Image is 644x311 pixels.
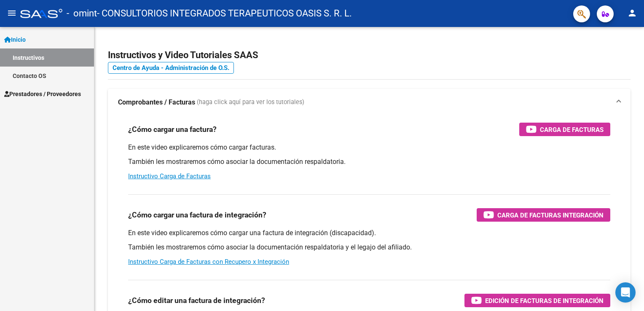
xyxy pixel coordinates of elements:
span: (haga click aquí para ver los tutoriales) [197,98,304,107]
h3: ¿Cómo cargar una factura? [128,123,217,135]
button: Carga de Facturas [519,123,610,136]
span: Edición de Facturas de integración [485,295,604,306]
a: Instructivo Carga de Facturas con Recupero x Integración [128,258,289,265]
strong: Comprobantes / Facturas [118,98,195,107]
span: - CONSULTORIOS INTEGRADOS TERAPEUTICOS OASIS S. R. L. [97,4,352,23]
h2: Instructivos y Video Tutoriales SAAS [108,47,631,63]
mat-icon: person [627,8,637,18]
span: - omint [67,4,97,23]
span: Inicio [4,35,26,44]
button: Carga de Facturas Integración [477,208,610,222]
p: En este video explicaremos cómo cargar facturas. [128,143,610,152]
mat-expansion-panel-header: Comprobantes / Facturas (haga click aquí para ver los tutoriales) [108,89,631,116]
p: También les mostraremos cómo asociar la documentación respaldatoria y el legajo del afiliado. [128,243,610,252]
div: Open Intercom Messenger [615,282,636,303]
a: Instructivo Carga de Facturas [128,172,211,180]
span: Carga de Facturas Integración [497,210,604,220]
p: También les mostraremos cómo asociar la documentación respaldatoria. [128,157,610,166]
button: Edición de Facturas de integración [464,294,610,307]
h3: ¿Cómo editar una factura de integración? [128,295,265,306]
mat-icon: menu [7,8,17,18]
h3: ¿Cómo cargar una factura de integración? [128,209,266,221]
span: Carga de Facturas [540,124,604,135]
p: En este video explicaremos cómo cargar una factura de integración (discapacidad). [128,228,610,238]
a: Centro de Ayuda - Administración de O.S. [108,62,234,74]
span: Prestadores / Proveedores [4,89,81,99]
